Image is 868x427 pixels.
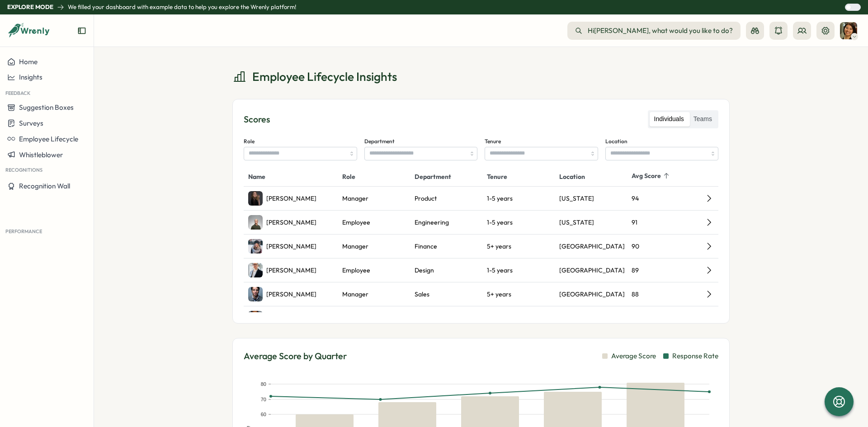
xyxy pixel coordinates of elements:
[672,351,718,361] span: Response Rate
[342,263,406,277] div: Employee
[19,73,42,81] span: Insights
[261,381,266,387] text: 80
[261,412,266,417] text: 60
[559,263,623,277] div: [GEOGRAPHIC_DATA]
[68,3,296,11] p: We filled your dashboard with example data to help you explore the Wrenly platform!
[248,263,263,277] img: Paul Thompson
[266,242,316,252] span: [PERSON_NAME]
[19,135,78,143] span: Employee Lifecycle
[261,397,266,402] text: 70
[482,168,555,187] th: Tenure
[77,26,86,35] button: Expand sidebar
[611,351,656,361] span: Average Score
[632,191,695,206] div: 94
[415,191,478,206] div: Product
[266,290,316,300] span: [PERSON_NAME]
[19,103,74,112] span: Suggestion Boxes
[559,311,623,325] div: [US_STATE]
[342,215,406,230] div: Employee
[840,22,857,39] img: Sarah Johnson
[487,215,550,230] div: 1-5 years
[415,239,478,253] div: Finance
[19,57,38,66] span: Home
[632,263,695,277] div: 89
[244,137,255,146] label: Role
[248,287,263,301] img: Charlie Wilson
[605,137,627,146] label: Location
[266,218,316,228] span: [PERSON_NAME]
[342,287,406,301] div: Manager
[559,191,623,206] div: [US_STATE]
[555,168,627,187] th: Location
[415,215,478,230] div: Engineering
[248,311,263,325] img: John Doe
[632,311,695,325] div: 85
[415,287,478,301] div: Sales
[487,191,550,206] div: 1-5 years
[650,112,689,127] label: Individuals
[410,168,482,187] th: Department
[487,311,550,325] div: 5+ years
[485,137,501,146] label: Tenure
[342,239,406,253] div: Manager
[7,3,53,11] p: Explore Mode
[244,113,270,127] h3: Scores
[19,182,70,190] span: Recognition Wall
[248,191,263,206] img: Maya Rodriguez
[244,168,338,187] th: Name
[588,26,733,36] span: Hi [PERSON_NAME] , what would you like to do?
[266,266,316,276] span: [PERSON_NAME]
[559,239,623,253] div: [GEOGRAPHIC_DATA]
[487,287,550,301] div: 5+ years
[567,22,741,40] button: Hi[PERSON_NAME], what would you like to do?
[559,287,623,301] div: [GEOGRAPHIC_DATA]
[338,168,410,187] th: Role
[342,191,406,206] div: Manager
[248,239,263,253] img: Grace Taylor
[689,112,717,127] label: Teams
[415,311,478,325] div: Engineering
[487,263,550,277] div: 1-5 years
[252,69,397,84] span: Employee Lifecycle Insights
[415,263,478,277] div: Design
[559,215,623,230] div: [US_STATE]
[342,311,406,325] div: Manager
[632,287,695,301] div: 88
[19,119,43,127] span: Surveys
[244,349,347,363] h3: Average Score by Quarter
[364,137,395,146] label: Department
[248,215,263,230] img: Bob Johnson
[266,194,316,204] span: [PERSON_NAME]
[19,150,63,159] span: Whistleblower
[632,239,695,253] div: 90
[487,239,550,253] div: 5+ years
[632,215,695,230] div: 91
[632,172,670,179] button: Avg Score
